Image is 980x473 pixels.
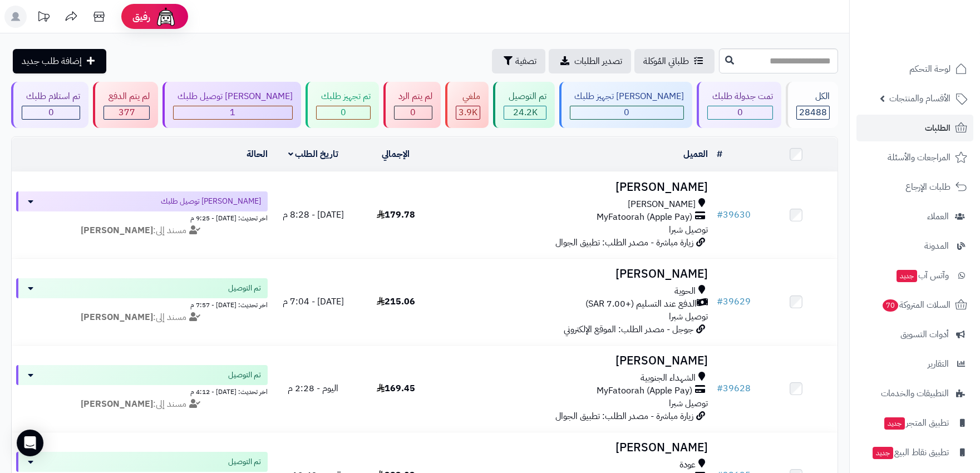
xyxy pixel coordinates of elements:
[515,55,536,68] span: تصفية
[288,147,339,161] a: تاريخ الطلب
[443,82,491,128] a: ملغي 3.9K
[574,55,622,68] span: تصدير الطلبات
[513,106,538,119] span: 24.2K
[883,415,949,431] span: تطبيق المتجر
[799,106,827,119] span: 28488
[597,385,692,397] span: MyFatoorah (Apple Pay)
[81,224,153,237] strong: [PERSON_NAME]
[927,209,949,224] span: العملاء
[856,144,973,171] a: المراجعات والأسئلة
[856,56,973,82] a: لوحة التحكم
[856,115,973,141] a: الطلبات
[504,90,546,103] div: تم التوصيل
[228,369,261,381] span: تم التوصيل
[669,397,708,410] span: توصيل شبرا
[856,380,973,407] a: التطبيقات والخدمات
[441,268,707,280] h3: [PERSON_NAME]
[856,410,973,436] a: تطبيق المتجرجديد
[564,323,693,336] span: جوجل - مصدر الطلب: الموقع الإلكتروني
[585,298,697,311] span: الدفع عند التسليم (+7.00 SAR)
[717,208,723,221] span: #
[717,147,722,161] a: #
[884,417,905,430] span: جديد
[883,299,898,312] span: 70
[16,385,268,397] div: اخر تحديث: [DATE] - 4:12 م
[22,90,80,103] div: تم استلام طلبك
[8,224,276,237] div: مسند إلى:
[856,203,973,230] a: العملاء
[173,90,293,103] div: [PERSON_NAME] توصيل طلبك
[81,397,153,411] strong: [PERSON_NAME]
[856,439,973,466] a: تطبيق نقاط البيعجديد
[174,106,292,119] div: 1
[13,49,106,73] a: إضافة طلب جديد
[303,82,381,128] a: تم تجهيز طلبك 0
[104,106,149,119] div: 377
[456,90,480,103] div: ملغي
[784,82,840,128] a: الكل28488
[22,106,80,119] div: 0
[8,311,276,324] div: مسند إلى:
[283,295,344,308] span: [DATE] - 7:04 م
[717,208,751,221] a: #39630
[492,49,545,73] button: تصفية
[8,398,276,411] div: مسند إلى:
[29,6,57,31] a: تحديثات المنصة
[683,147,708,161] a: العميل
[881,386,949,401] span: التطبيقات والخدمات
[856,321,973,348] a: أدوات التسويق
[871,445,949,460] span: تطبيق نقاط البيع
[504,106,545,119] div: 24230
[456,106,480,119] div: 3880
[888,150,951,165] span: المراجعات والأسئلة
[856,292,973,318] a: السلات المتروكة70
[717,382,723,395] span: #
[441,181,707,194] h3: [PERSON_NAME]
[873,447,893,459] span: جديد
[395,106,432,119] div: 0
[897,270,917,282] span: جديد
[230,106,235,119] span: 1
[441,441,707,454] h3: [PERSON_NAME]
[316,90,370,103] div: تم تجهيز طلبك
[928,356,949,372] span: التقارير
[441,354,707,367] h3: [PERSON_NAME]
[717,295,751,308] a: #39629
[377,208,415,221] span: 179.78
[708,106,772,119] div: 0
[555,410,693,423] span: زيارة مباشرة - مصدر الطلب: تطبيق الجوال
[643,55,689,68] span: طلباتي المُوكلة
[381,82,443,128] a: لم يتم الرد 0
[669,310,708,323] span: توصيل شبرا
[104,90,149,103] div: لم يتم الدفع
[161,196,261,207] span: [PERSON_NAME] توصيل طلبك
[557,82,695,128] a: [PERSON_NAME] تجهيز طلبك 0
[549,49,631,73] a: تصدير الطلبات
[634,49,715,73] a: طلباتي المُوكلة
[459,106,477,119] span: 3.9K
[570,106,683,119] div: 0
[394,90,432,103] div: لم يتم الرد
[881,297,951,313] span: السلات المتروكة
[9,82,91,128] a: تم استلام طلبك 0
[900,327,949,342] span: أدوات التسويق
[155,6,177,28] img: ai-face.png
[679,459,696,471] span: عودة
[228,456,261,467] span: تم التوصيل
[669,223,708,237] span: توصيل شبرا
[856,233,973,259] a: المدونة
[737,106,743,119] span: 0
[674,285,696,298] span: الحوية
[628,198,696,211] span: [PERSON_NAME]
[491,82,557,128] a: تم التوصيل 24.2K
[717,295,723,308] span: #
[904,30,969,53] img: logo-2.png
[856,174,973,200] a: طلبات الإرجاع
[382,147,410,161] a: الإجمالي
[856,351,973,377] a: التقارير
[410,106,416,119] span: 0
[160,82,303,128] a: [PERSON_NAME] توصيل طلبك 1
[925,120,951,136] span: الطلبات
[91,82,160,128] a: لم يتم الدفع 377
[119,106,135,119] span: 377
